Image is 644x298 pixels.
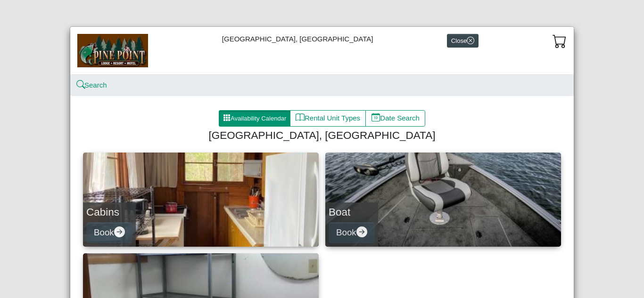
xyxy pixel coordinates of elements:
div: [GEOGRAPHIC_DATA], [GEOGRAPHIC_DATA] [70,27,574,74]
a: searchSearch [77,81,107,89]
img: b144ff98-a7e1-49bd-98da-e9ae77355310.jpg [77,34,148,67]
svg: arrow right circle fill [114,226,125,237]
button: bookRental Unit Types [290,110,366,127]
h4: [GEOGRAPHIC_DATA], [GEOGRAPHIC_DATA] [87,129,557,142]
button: calendar dateDate Search [365,110,425,127]
h4: Cabins [86,206,132,218]
svg: grid3x3 gap fill [223,114,231,121]
svg: calendar date [372,113,380,122]
button: Bookarrow right circle fill [86,222,132,243]
svg: cart [553,34,567,48]
svg: book [296,113,305,122]
h4: Boat [329,206,375,218]
svg: x circle [467,37,474,44]
button: Closex circle [447,34,479,48]
button: grid3x3 gap fillAvailability Calendar [219,110,290,127]
svg: search [77,81,84,89]
button: Bookarrow right circle fill [329,222,375,243]
svg: arrow right circle fill [356,226,367,237]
